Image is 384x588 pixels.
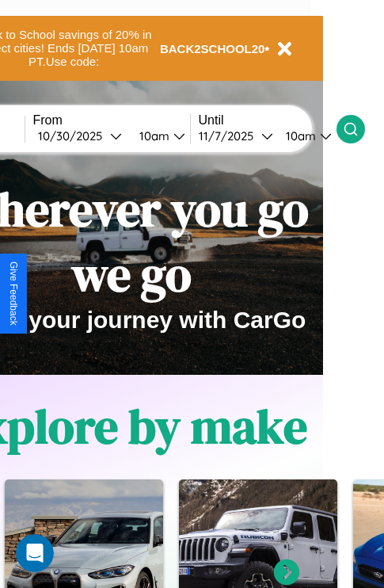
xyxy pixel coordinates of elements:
[131,128,173,143] div: 10am
[278,128,320,143] div: 10am
[273,128,336,144] button: 10am
[127,128,190,144] button: 10am
[33,113,190,128] label: From
[199,113,336,128] label: Until
[38,128,110,143] div: 10 / 30 / 2025
[160,42,265,55] b: BACK2SCHOOL20
[16,534,54,572] iframe: Intercom live chat
[33,128,127,144] button: 10/30/2025
[199,128,261,143] div: 11 / 7 / 2025
[8,262,19,326] div: Give Feedback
